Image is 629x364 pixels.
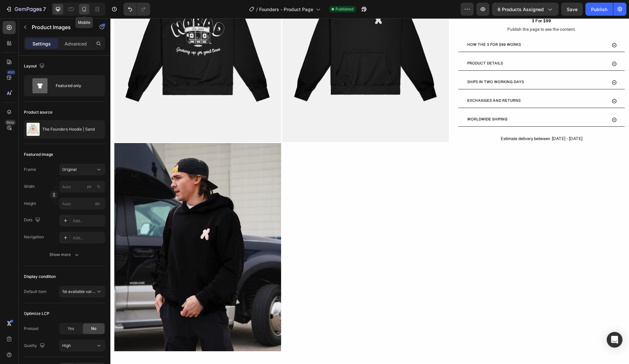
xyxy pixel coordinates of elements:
[441,118,472,123] span: [DATE] - [DATE]
[95,201,100,206] span: px
[59,340,105,352] button: High
[357,80,410,86] p: EXCHANGES AND RETURNS
[95,183,103,191] button: px
[65,40,87,47] p: Advanced
[390,118,440,123] span: Estimate delivery between
[59,198,105,209] input: px
[24,341,46,350] div: Quality
[591,6,607,13] div: Publish
[498,6,544,13] span: 6 products assigned
[27,123,40,136] img: product feature img
[91,326,96,332] span: No
[24,201,36,207] label: Height
[24,167,36,173] label: Frame
[67,326,74,332] span: Yes
[24,184,35,190] label: Width
[259,6,313,13] span: Founders - Product Page
[24,311,49,317] div: Optimize LCP
[561,3,583,16] button: Save
[73,218,104,224] div: Add...
[59,164,105,175] button: Original
[5,120,16,125] div: Beta
[348,8,515,15] span: Publish the page to see the content.
[3,3,49,16] button: 7
[357,99,397,104] p: WORLDWIDE SHIPING
[24,289,47,295] div: Default item
[24,326,38,332] div: Preload
[585,3,613,16] button: Publish
[607,332,622,348] div: Open Intercom Messenger
[24,234,44,240] div: Navigation
[32,23,87,31] p: Product Images
[357,24,410,30] p: HOW THE 3 FOR $99 WORKS
[49,251,80,258] div: Show more
[110,18,629,364] iframe: Design area
[492,3,559,16] button: 6 products assigned
[86,183,93,191] button: %
[56,78,96,93] div: Featured only
[124,3,150,16] div: Undo/Redo
[62,343,71,348] span: High
[567,7,578,12] span: Save
[43,5,46,13] p: 7
[256,6,258,13] span: /
[357,43,392,48] p: PRODUCT DETAILS
[24,216,42,225] div: Dots
[24,152,53,157] div: Featured image
[24,249,105,261] button: Show more
[24,274,56,280] div: Display condition
[73,235,104,241] div: Add...
[32,40,51,47] p: Settings
[62,167,77,173] span: Original
[24,109,52,115] div: Product source
[24,62,46,71] div: Layout
[335,6,353,12] span: Published
[357,61,413,67] p: SHIPS IN TWO WORKING DAYS
[62,289,99,294] span: 1st available variant
[59,181,105,192] input: px%
[59,286,105,298] button: 1st available variant
[42,127,95,132] p: The Founders Hoodie | Sand
[6,70,16,75] div: 450
[97,184,101,190] div: %
[87,184,92,190] div: px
